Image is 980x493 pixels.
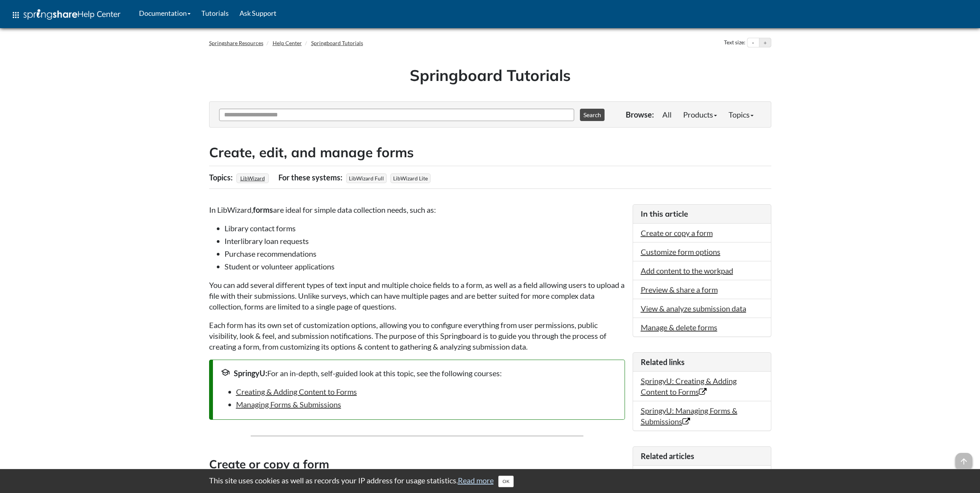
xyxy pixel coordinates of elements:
h3: In this article [641,209,763,219]
h3: Create or copy a form [209,456,625,473]
a: Help Center [273,40,302,46]
a: Springshare Resources [209,40,263,46]
h1: Springboard Tutorials [215,64,766,86]
a: SpringyU: Managing Forms & Submissions [641,406,737,426]
div: For these systems: [278,170,344,185]
button: Decrease text size [747,38,759,47]
a: Ask Support [234,3,282,23]
p: In LibWizard, are ideal for simple data collection needs, such as: [209,204,625,215]
span: LibWizard Lite [390,173,431,183]
div: Topics: [209,170,235,185]
a: SpringyU: Creating & Adding Content to Forms [641,376,737,396]
a: Creating & Adding Content to Forms [236,387,357,396]
a: Documentation [134,3,196,23]
a: View & analyze submission data [641,304,746,313]
span: apps [11,10,20,20]
li: Purchase recommendations [224,248,625,259]
a: Read more [458,476,494,485]
h2: Create, edit, and manage forms [209,143,771,162]
span: Help Center [77,9,121,19]
span: Related articles [641,451,694,461]
a: Create or copy a form [641,228,713,237]
p: Browse: [626,109,654,120]
li: Library contact forms [224,223,625,234]
button: Search [580,109,605,121]
a: apps Help Center [6,3,126,27]
p: Each form has its own set of customization options, allowing you to configure everything from use... [209,320,625,352]
a: Add content to the workpad [641,266,733,275]
span: LibWizard Full [346,173,387,183]
a: Managing Forms & Submissions [236,400,341,409]
img: Springshare [23,9,77,20]
div: For an in-depth, self-guided look at this topic, see the following courses: [221,368,617,379]
a: All [657,107,677,122]
a: arrow_upward [955,454,972,463]
a: Products [677,107,723,122]
span: school [221,368,230,377]
a: Customize form options [641,247,720,256]
a: Manage & delete forms [641,323,717,332]
li: Student or volunteer applications [224,261,625,272]
a: Springboard Tutorials [311,40,363,46]
a: LibWizard [239,173,266,184]
strong: SpringyU: [234,368,267,378]
a: Preview & share a form [641,285,718,294]
span: arrow_upward [955,453,972,470]
button: Increase text size [759,38,771,47]
a: Tutorials [196,3,234,23]
a: Topics [723,107,759,122]
div: This site uses cookies as well as records your IP address for usage statistics. [201,475,779,487]
p: You can add several different types of text input and multiple choice fields to a form, as well a... [209,279,625,312]
strong: forms [253,205,273,214]
button: Close [498,476,514,487]
li: Interlibrary loan requests [224,236,625,246]
span: Related links [641,357,685,367]
div: Text size: [722,38,747,48]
